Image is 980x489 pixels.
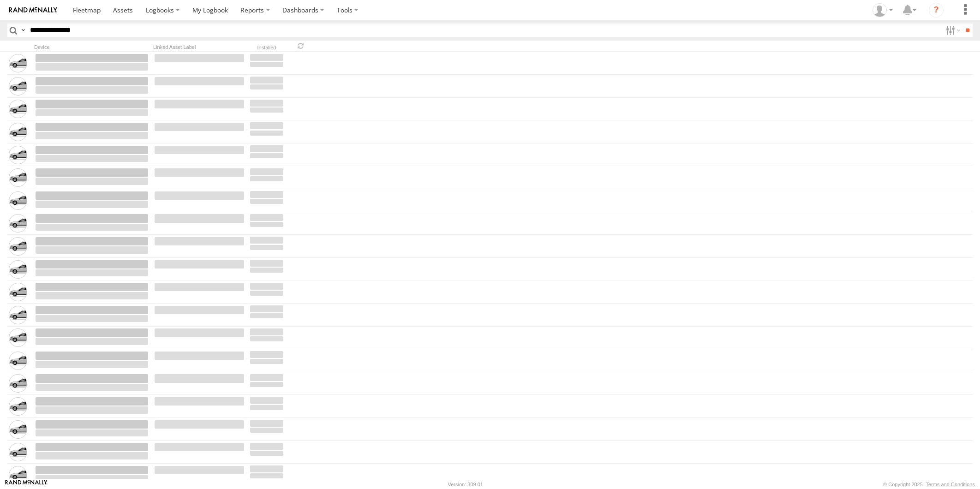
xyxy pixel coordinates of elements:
i: ? [929,3,944,18]
div: © Copyright 2025 - [883,482,975,487]
span: Refresh [295,42,306,50]
div: Device [34,44,149,50]
label: Search Query [19,24,27,37]
div: Version: 309.01 [448,482,483,487]
label: Search Filter Options [942,24,962,37]
a: Terms and Conditions [926,482,975,487]
div: Zarni Lwin [869,3,896,17]
div: Installed [249,46,284,50]
a: Visit our Website [5,480,48,489]
img: rand-logo.svg [9,7,57,13]
div: Linked Asset Label [153,44,245,50]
